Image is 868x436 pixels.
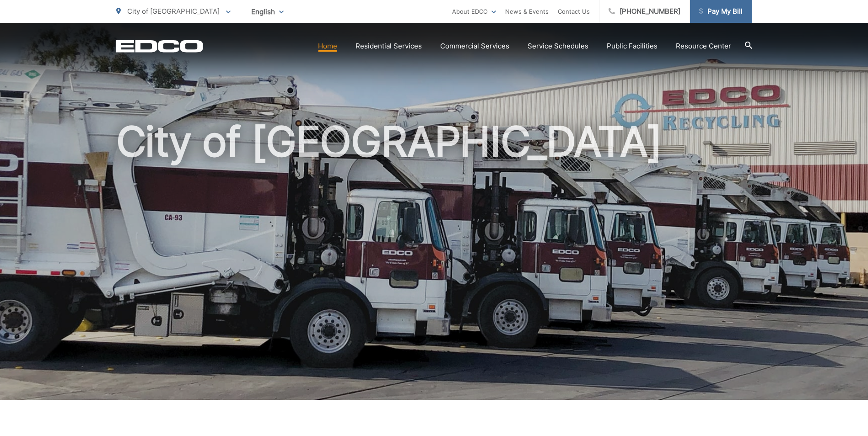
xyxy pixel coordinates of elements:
[440,41,509,52] a: Commercial Services
[244,4,291,20] span: English
[318,41,337,52] a: Home
[607,41,658,52] a: Public Facilities
[116,40,203,53] a: EDCD logo. Return to the homepage.
[116,119,752,408] h1: City of [GEOGRAPHIC_DATA]
[452,6,496,17] a: About EDCO
[505,6,549,17] a: News & Events
[356,41,422,52] a: Residential Services
[127,7,220,16] span: City of [GEOGRAPHIC_DATA]
[676,41,731,52] a: Resource Center
[699,6,743,17] span: Pay My Bill
[558,6,590,17] a: Contact Us
[528,41,588,52] a: Service Schedules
